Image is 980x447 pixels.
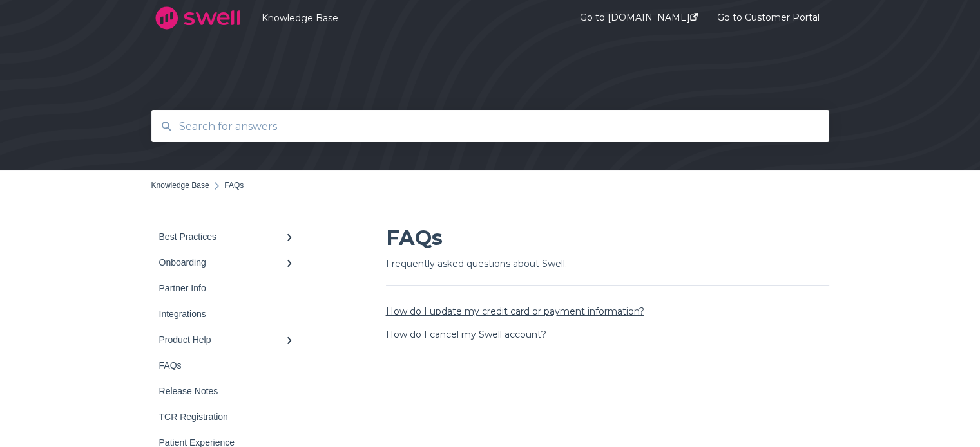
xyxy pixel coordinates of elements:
div: Onboarding [159,257,285,268]
a: Onboarding [151,250,306,275]
a: How do I cancel my Swell account? [386,329,546,340]
img: company logo [151,2,245,34]
a: Knowledge Base [262,12,541,24]
h1: FAQs [386,224,829,252]
a: Knowledge Base [151,181,209,190]
a: Partner Info [151,275,306,301]
div: TCR Registration [159,412,285,422]
input: Search for answers [171,113,810,140]
div: Release Notes [159,386,285,396]
div: FAQs [159,360,285,370]
div: Product Help [159,334,285,345]
span: FAQs [224,181,244,190]
a: Integrations [151,301,306,327]
a: How do I update my credit card or payment information? [386,306,644,317]
a: Release Notes [151,378,306,404]
a: Best Practices [151,224,306,250]
a: Product Help [151,327,306,352]
h6: Frequently asked questions about Swell. [386,256,829,286]
div: Best Practices [159,232,285,242]
div: Partner Info [159,283,285,293]
a: TCR Registration [151,404,306,430]
div: Integrations [159,309,285,319]
a: FAQs [151,352,306,378]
